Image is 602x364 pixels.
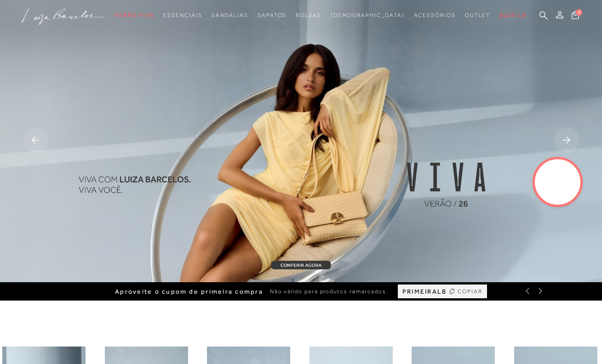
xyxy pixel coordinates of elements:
a: categoryNavScreenReaderText [465,7,491,24]
span: Não válido para produtos remarcados. [270,288,389,296]
span: 0 [576,9,582,16]
span: COPIAR [458,287,482,296]
button: 0 [569,10,582,23]
a: categoryNavScreenReaderText [212,7,248,24]
a: categoryNavScreenReaderText [296,7,321,24]
a: categoryNavScreenReaderText [163,7,202,24]
a: BLOG LB [499,7,526,24]
span: [DEMOGRAPHIC_DATA] [331,12,405,18]
a: noSubCategoriesText [331,7,405,24]
span: PRIMEIRALB [402,288,447,296]
span: Aproveite o cupom de primeira compra [115,288,263,296]
span: Essenciais [163,12,202,18]
span: BLOG LB [499,12,526,18]
a: categoryNavScreenReaderText [414,7,456,24]
span: Bolsas [296,12,321,18]
span: Sapatos [258,12,287,18]
span: Outlet [465,12,491,18]
span: Sandálias [212,12,248,18]
span: Verão Viva [115,12,154,18]
span: Acessórios [414,12,456,18]
a: categoryNavScreenReaderText [115,7,154,24]
a: categoryNavScreenReaderText [258,7,287,24]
